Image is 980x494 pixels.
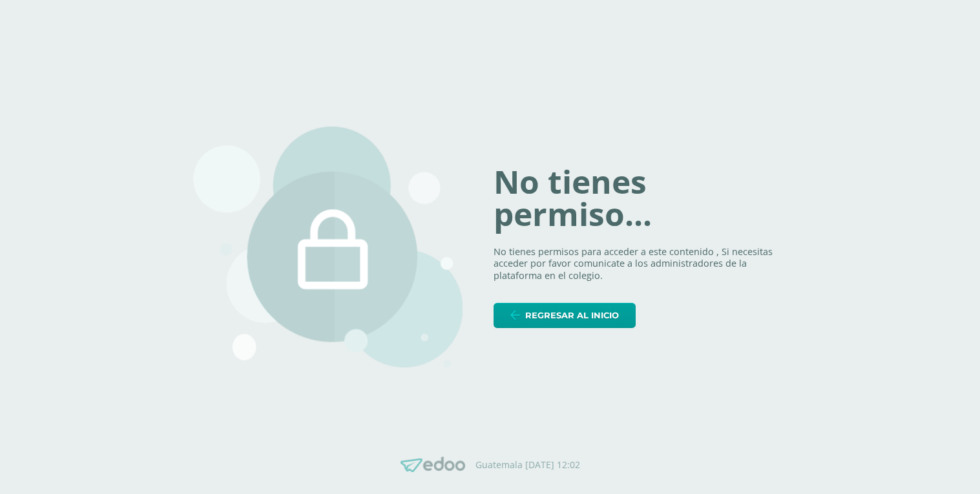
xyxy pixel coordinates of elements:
a: Regresar al inicio [494,303,636,328]
img: Edoo [401,457,465,473]
h1: No tienes permiso... [494,166,787,230]
span: Regresar al inicio [525,304,619,327]
img: 403.png [193,127,463,368]
p: Guatemala [DATE] 12:02 [475,459,580,471]
p: No tienes permisos para acceder a este contenido , Si necesitas acceder por favor comunicate a lo... [494,246,787,282]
